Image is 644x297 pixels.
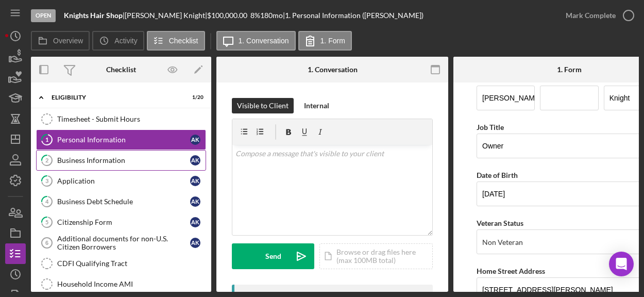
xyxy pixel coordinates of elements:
[36,191,206,212] a: 4Business Debt ScheduleAK
[232,243,314,269] button: Send
[45,157,48,163] tspan: 2
[57,280,206,288] div: Household Income AMI
[57,156,190,164] div: Business Information
[147,31,205,51] button: Checklist
[57,197,190,206] div: Business Debt Schedule
[232,98,294,113] button: Visible to Client
[250,11,260,20] div: 8 %
[169,37,198,45] label: Checklist
[57,235,190,251] div: Additional documents for non-U.S. Citizen Borrowers
[207,11,250,20] div: $100,000.00
[64,11,125,20] div: |
[36,171,206,191] a: 3ApplicationAK
[45,136,48,143] tspan: 1
[185,94,204,101] div: 1 / 20
[57,115,206,123] div: Timesheet - Submit Hours
[45,198,49,205] tspan: 4
[45,240,48,246] tspan: 6
[106,65,136,74] div: Checklist
[190,196,200,207] div: A K
[477,123,504,131] label: Job Title
[260,11,283,20] div: 180 mo
[320,37,345,45] label: 1. Form
[36,253,206,274] a: CDFI Qualifying Tract
[190,135,200,145] div: A K
[299,98,334,113] button: Internal
[57,177,190,185] div: Application
[555,5,639,26] button: Mark Complete
[36,129,206,150] a: 1Personal InformationAK
[190,155,200,166] div: A K
[237,98,289,113] div: Visible to Client
[566,5,616,26] div: Mark Complete
[482,238,523,246] div: Non Veteran
[609,252,634,276] div: Open Intercom Messenger
[64,11,123,20] b: Knights Hair Shop
[114,37,137,45] label: Activity
[239,37,289,45] label: 1. Conversation
[53,37,83,45] label: Overview
[308,65,358,74] div: 1. Conversation
[45,177,48,184] tspan: 3
[36,274,206,294] a: Household Income AMI
[304,98,329,113] div: Internal
[216,31,296,51] button: 1. Conversation
[57,136,190,144] div: Personal Information
[36,109,206,129] a: Timesheet - Submit Hours
[36,212,206,233] a: 5Citizenship FormAK
[477,171,518,179] label: Date of Birth
[190,238,200,248] div: A K
[45,219,48,225] tspan: 5
[57,218,190,226] div: Citizenship Form
[52,94,178,101] div: Eligibility
[557,65,582,74] div: 1. Form
[31,9,56,22] div: Open
[92,31,144,51] button: Activity
[298,31,352,51] button: 1. Form
[283,11,423,20] div: | 1. Personal Information ([PERSON_NAME])
[36,150,206,171] a: 2Business InformationAK
[36,233,206,253] a: 6Additional documents for non-U.S. Citizen BorrowersAK
[57,259,206,268] div: CDFI Qualifying Tract
[190,176,200,186] div: A K
[125,11,207,20] div: [PERSON_NAME] Knight |
[265,243,281,269] div: Send
[190,217,200,227] div: A K
[31,31,90,51] button: Overview
[477,267,545,275] label: Home Street Address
